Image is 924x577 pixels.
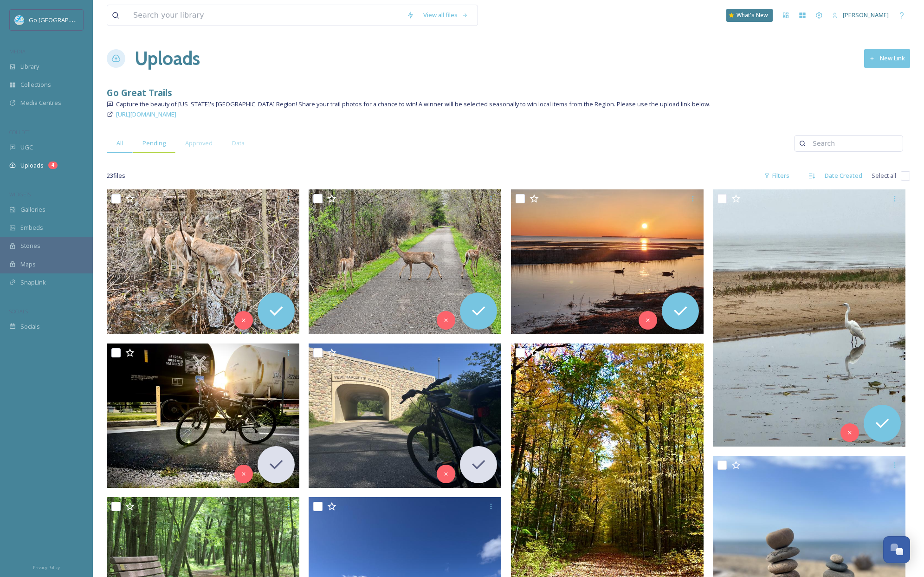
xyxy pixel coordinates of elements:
[20,62,39,71] span: Library
[9,308,28,315] span: SOCIALS
[116,109,176,120] a: [URL][DOMAIN_NAME]
[20,98,61,107] span: Media Centres
[116,139,123,148] span: All
[883,536,910,563] button: Open Chat
[827,6,893,24] a: [PERSON_NAME]
[843,11,889,19] span: [PERSON_NAME]
[9,129,29,136] span: COLLECT
[864,49,910,68] button: New Link
[20,80,51,89] span: Collections
[20,223,43,232] span: Embeds
[419,6,473,24] a: View all files
[107,344,299,488] img: ext_1755622514.151952_afergers608@gmail.com-IMG_2651.jpeg
[9,191,31,198] span: WIDGETS
[713,189,905,446] img: ext_1755798221.597337_holdwi12@gmail.com-inbound8725405297884581823.jpg
[726,9,773,22] a: What's New
[33,564,60,571] span: Privacy Policy
[20,241,40,250] span: Stories
[808,134,898,153] input: Search
[759,167,794,185] div: Filters
[107,171,125,180] span: 23 file s
[9,48,26,55] span: MEDIA
[309,344,501,488] img: ext_1755622462.986733_afergers608@gmail.com-IMG_2773.jpeg
[185,139,213,148] span: Approved
[107,86,172,99] strong: Go Great Trails
[309,189,501,334] img: ext_1755798234.162951_holdwi12@gmail.com-inbound3679105430982579015.jpg
[129,5,402,26] input: Search your library
[48,162,58,169] div: 4
[33,561,60,572] a: Privacy Policy
[29,15,97,24] span: Go [GEOGRAPHIC_DATA]
[511,189,704,334] img: ext_1755798227.166737_holdwi12@gmail.com-inbound1284878978438878102.jpg
[232,139,245,148] span: Data
[20,278,46,287] span: SnapLink
[116,110,176,118] span: [URL][DOMAIN_NAME]
[820,167,867,185] div: Date Created
[142,139,166,148] span: Pending
[20,161,44,170] span: Uploads
[20,260,36,269] span: Maps
[20,322,40,331] span: Socials
[15,15,24,25] img: GoGreatLogo_MISkies_RegionalTrails%20%281%29.png
[872,171,896,180] span: Select all
[107,189,299,334] img: ext_1755798235.077393_holdwi12@gmail.com-inbound5694728347407351003.jpg
[135,45,200,72] a: Uploads
[20,143,33,152] span: UGC
[20,205,45,214] span: Galleries
[116,100,711,109] span: Capture the beauty of [US_STATE]'s [GEOGRAPHIC_DATA] Region! Share your trail photos for a chance...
